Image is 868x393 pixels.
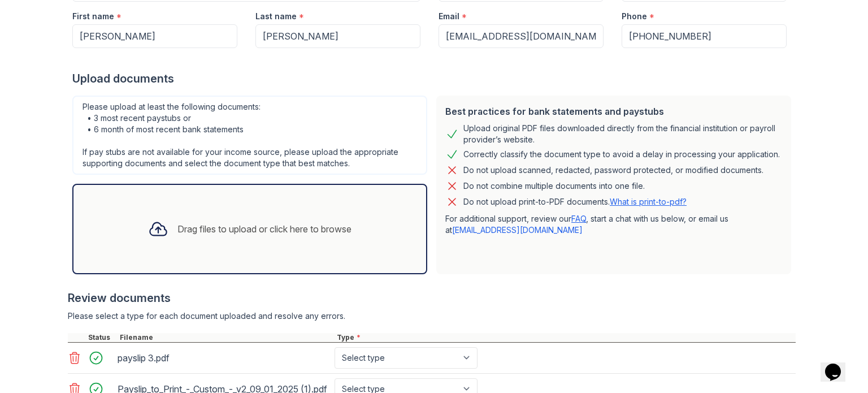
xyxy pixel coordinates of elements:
[463,148,780,161] div: Correctly classify the document type to avoid a delay in processing your application.
[463,163,763,177] div: Do not upload scanned, redacted, password protected, or modified documents.
[118,333,335,342] div: Filename
[439,11,459,22] label: Email
[463,179,645,193] div: Do not combine multiple documents into one file.
[622,11,647,22] label: Phone
[610,197,687,206] a: What is print-to-pdf?
[118,349,330,367] div: payslip 3.pdf
[463,196,687,208] p: Do not upload print-to-PDF documents.
[72,96,427,175] div: Please upload at least the following documents: • 3 most recent paystubs or • 6 month of most rec...
[68,310,796,322] div: Please select a type for each document uploaded and resolve any errors.
[86,333,118,342] div: Status
[821,348,857,382] iframe: chat widget
[72,71,796,87] div: Upload documents
[68,290,796,306] div: Review documents
[177,222,351,236] div: Drag files to upload or click here to browse
[255,11,297,22] label: Last name
[463,123,782,145] div: Upload original PDF files downloaded directly from the financial institution or payroll provider’...
[445,213,782,236] p: For additional support, review our , start a chat with us below, or email us at
[445,105,782,118] div: Best practices for bank statements and paystubs
[571,214,586,223] a: FAQ
[335,333,796,342] div: Type
[452,225,583,235] a: [EMAIL_ADDRESS][DOMAIN_NAME]
[72,11,114,22] label: First name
